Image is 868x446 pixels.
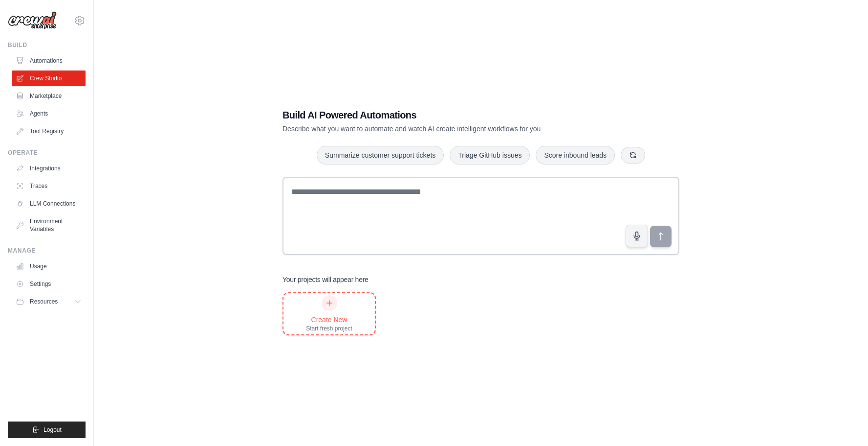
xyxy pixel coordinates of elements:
div: Build [8,41,86,49]
button: Score inbound leads [536,146,615,164]
a: Traces [12,178,86,194]
a: Environment Variables [12,213,86,237]
a: Settings [12,276,86,292]
div: Create New [306,315,352,325]
iframe: Chat Widget [819,399,868,446]
a: Agents [12,106,86,121]
button: Triage GitHub issues [450,146,530,164]
div: Manage [8,247,86,255]
a: Integrations [12,161,86,176]
button: Logout [8,422,86,438]
a: Usage [12,258,86,274]
button: Summarize customer support tickets [317,146,444,164]
img: Logo [8,11,57,30]
button: Get new suggestions [621,147,645,164]
button: Resources [12,294,86,309]
div: Operate [8,149,86,157]
h1: Build AI Powered Automations [282,108,611,122]
a: Crew Studio [12,70,86,86]
p: Describe what you want to automate and watch AI create intelligent workflows for you [282,124,611,134]
button: Click to speak your automation idea [626,225,648,247]
span: Resources [30,298,58,305]
div: Start fresh project [306,325,352,332]
h3: Your projects will appear here [282,275,369,284]
a: Tool Registry [12,123,86,139]
span: Logout [43,426,62,434]
a: Automations [12,53,86,69]
a: Marketplace [12,88,86,104]
a: LLM Connections [12,196,86,211]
